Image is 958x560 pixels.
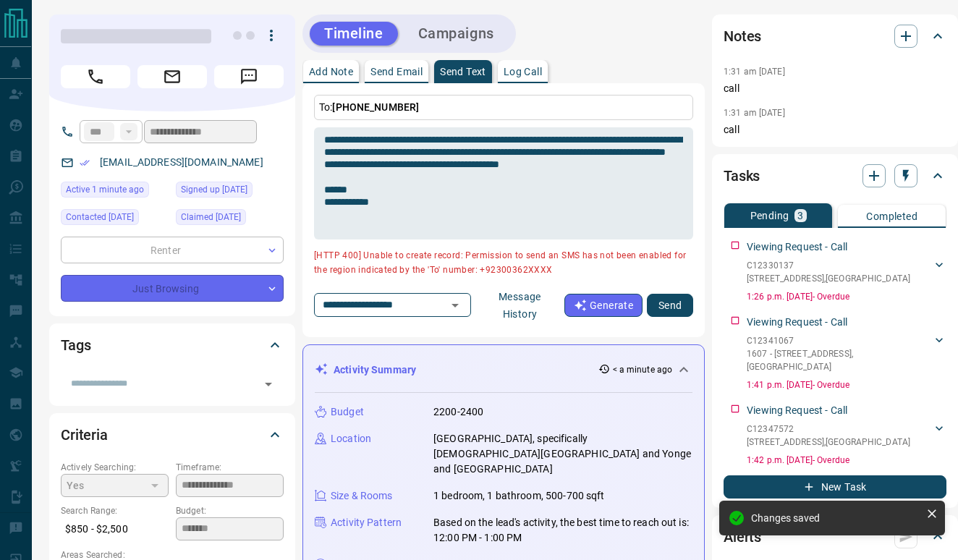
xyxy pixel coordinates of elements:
p: [HTTP 400] Unable to create record: Permission to send an SMS has not been enabled for the region... [314,249,693,278]
span: Active 1 minute ago [66,182,144,197]
p: 1:26 p.m. [DATE] - Overdue [747,290,946,303]
button: Message History [475,285,564,326]
button: Send [647,294,693,317]
button: New Task [724,475,946,499]
div: Changes saved [751,512,920,524]
p: 1:41 p.m. [DATE] - Overdue [747,378,946,391]
p: Based on the lead's activity, the best time to reach out is: 12:00 PM - 1:00 PM [433,515,692,546]
h2: Tags [61,334,90,357]
p: Activity Summary [334,362,416,378]
div: Notes [724,19,946,54]
div: Activity Summary< a minute ago [315,357,692,383]
p: 1:42 p.m. [DATE] - Overdue [747,454,946,467]
div: Criteria [61,417,284,452]
p: [STREET_ADDRESS] , [GEOGRAPHIC_DATA] [747,272,910,285]
h2: Tasks [724,164,760,187]
button: Open [258,374,279,394]
p: 1607 - [STREET_ADDRESS] , [GEOGRAPHIC_DATA] [747,347,932,373]
span: Claimed [DATE] [181,210,241,224]
p: 2200-2400 [433,404,483,420]
p: Send Email [370,67,423,77]
div: Sun Jul 13 2025 [176,209,284,229]
p: Viewing Request - Call [747,239,847,255]
p: Budget: [176,504,284,517]
p: Search Range: [61,504,169,517]
div: Just Browsing [61,275,284,302]
div: C12347572[STREET_ADDRESS],[GEOGRAPHIC_DATA] [747,420,946,451]
p: call [724,122,946,137]
p: C12341067 [747,334,932,347]
p: Timeframe: [176,461,284,474]
div: Tags [61,328,284,362]
p: [STREET_ADDRESS] , [GEOGRAPHIC_DATA] [747,436,910,449]
p: 1:31 am [DATE] [724,67,785,77]
button: Timeline [310,22,398,46]
div: Sat Jul 05 2025 [176,182,284,202]
p: < a minute ago [613,363,673,376]
p: Size & Rooms [331,488,393,504]
button: Generate [564,294,643,317]
p: Actively Searching: [61,461,169,474]
p: Send Text [440,67,486,77]
h2: Notes [724,25,761,48]
p: Add Note [309,67,353,77]
span: Call [61,65,130,88]
p: [GEOGRAPHIC_DATA], specifically [DEMOGRAPHIC_DATA][GEOGRAPHIC_DATA] and Yonge and [GEOGRAPHIC_DATA] [433,431,692,477]
div: Yes [61,474,169,497]
a: [EMAIL_ADDRESS][DOMAIN_NAME] [100,156,263,168]
div: C123410671607 - [STREET_ADDRESS],[GEOGRAPHIC_DATA] [747,331,946,376]
p: Pending [750,211,789,221]
p: To: [314,95,693,120]
p: C12330137 [747,259,910,272]
p: 3 [797,211,803,221]
div: Sun Jul 13 2025 [61,209,169,229]
span: Message [214,65,284,88]
span: Email [137,65,207,88]
p: 1:31 am [DATE] [724,108,785,118]
p: Completed [866,211,917,221]
p: 1 bedroom, 1 bathroom, 500-700 sqft [433,488,605,504]
p: call [724,81,946,96]
p: Activity Pattern [331,515,402,530]
h2: Criteria [61,423,108,446]
div: Mon Aug 18 2025 [61,182,169,202]
p: $850 - $2,500 [61,517,169,541]
p: Location [331,431,371,446]
p: Budget [331,404,364,420]
p: Viewing Request - Call [747,403,847,418]
span: [PHONE_NUMBER] [332,101,419,113]
p: Log Call [504,67,542,77]
p: Viewing Request - Call [747,315,847,330]
div: Renter [61,237,284,263]
div: C12330137[STREET_ADDRESS],[GEOGRAPHIC_DATA] [747,256,946,288]
div: Tasks [724,158,946,193]
button: Campaigns [404,22,509,46]
svg: Email Verified [80,158,90,168]
span: Signed up [DATE] [181,182,247,197]
span: Contacted [DATE] [66,210,134,224]
p: C12347572 [747,423,910,436]
button: Open [445,295,465,315]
